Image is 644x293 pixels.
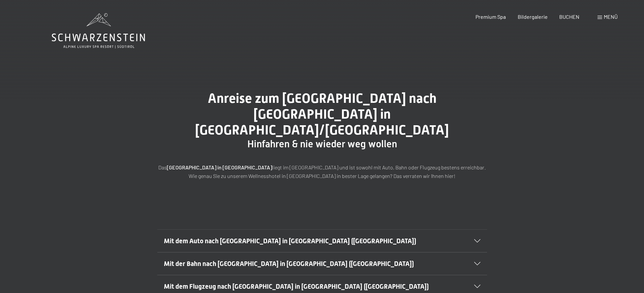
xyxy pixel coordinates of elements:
span: Menü [604,14,618,20]
span: Mit dem Flugzeug nach [GEOGRAPHIC_DATA] in [GEOGRAPHIC_DATA] ([GEOGRAPHIC_DATA]) [164,282,429,290]
span: Mit der Bahn nach [GEOGRAPHIC_DATA] in [GEOGRAPHIC_DATA] ([GEOGRAPHIC_DATA]) [164,260,414,268]
a: Bildergalerie [518,14,548,20]
a: Premium Spa [475,14,506,20]
p: Das liegt im [GEOGRAPHIC_DATA] und ist sowohl mit Auto, Bahn oder Flugzeug bestens erreichbar. Wi... [157,163,487,180]
span: Hinfahren & nie wieder weg wollen [247,138,397,150]
a: BUCHEN [559,14,579,20]
strong: [GEOGRAPHIC_DATA] in [GEOGRAPHIC_DATA] [167,164,272,170]
span: Anreise zum [GEOGRAPHIC_DATA] nach [GEOGRAPHIC_DATA] in [GEOGRAPHIC_DATA]/[GEOGRAPHIC_DATA] [195,91,449,138]
span: Mit dem Auto nach [GEOGRAPHIC_DATA] in [GEOGRAPHIC_DATA] ([GEOGRAPHIC_DATA]) [164,237,416,245]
